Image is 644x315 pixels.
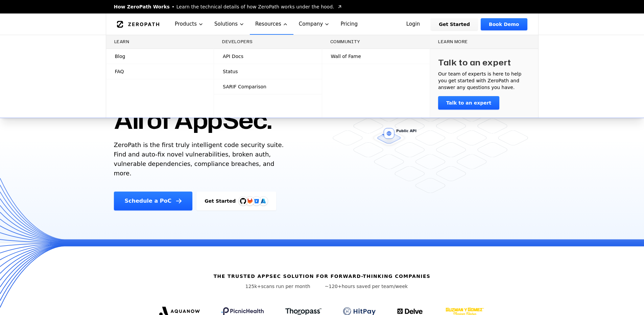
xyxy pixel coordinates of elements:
span: Blog [115,53,125,60]
h6: The Trusted AppSec solution for forward-thinking companies [214,273,431,280]
span: Status [223,68,238,75]
p: hours saved per team/week [325,283,408,290]
a: SARIF Comparison [214,79,322,94]
a: Blog [106,49,214,64]
a: Pricing [335,13,363,35]
a: API Docs [214,49,322,64]
img: Thoropass [285,308,321,315]
img: GitHub [240,198,246,204]
p: scans run per month [236,283,319,290]
a: Login [398,18,428,30]
img: Azure [261,198,266,204]
a: Get StartedGitHubGitLabAzure [196,192,276,210]
h3: Developers [222,39,314,45]
img: GitLab [243,194,257,208]
button: Solutions [209,13,250,35]
span: Wall of Fame [331,53,361,60]
h3: Community [330,39,422,45]
button: Products [169,13,209,35]
button: Resources [250,13,293,35]
span: FAQ [115,68,124,75]
span: ~120+ [325,284,342,289]
a: Book Demo [481,18,527,30]
h3: Learn more [438,39,530,45]
h1: One AI. All of AppSec. [114,74,272,135]
p: ZeroPath is the first truly intelligent code security suite. Find and auto-fix novel vulnerabilit... [114,140,287,178]
nav: Global [106,13,539,35]
span: API Docs [223,53,243,60]
span: Learn the technical details of how ZeroPath works under the hood. [176,3,334,10]
svg: Bitbucket [253,197,260,205]
p: Our team of experts is here to help you get started with ZeroPath and answer any questions you have. [438,70,530,91]
a: Get Started [431,18,478,30]
h3: Learn [114,39,206,45]
a: Talk to an expert [438,96,499,110]
button: Company [293,13,335,35]
a: FAQ [106,64,214,79]
span: 125k+ [245,284,261,289]
h3: Talk to an expert [438,57,511,68]
span: How ZeroPath Works [114,3,170,10]
a: How ZeroPath WorksLearn the technical details of how ZeroPath works under the hood. [114,3,342,10]
span: SARIF Comparison [223,83,266,90]
a: Wall of Fame [322,49,430,64]
a: Schedule a PoC [114,192,193,210]
a: Status [214,64,322,79]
